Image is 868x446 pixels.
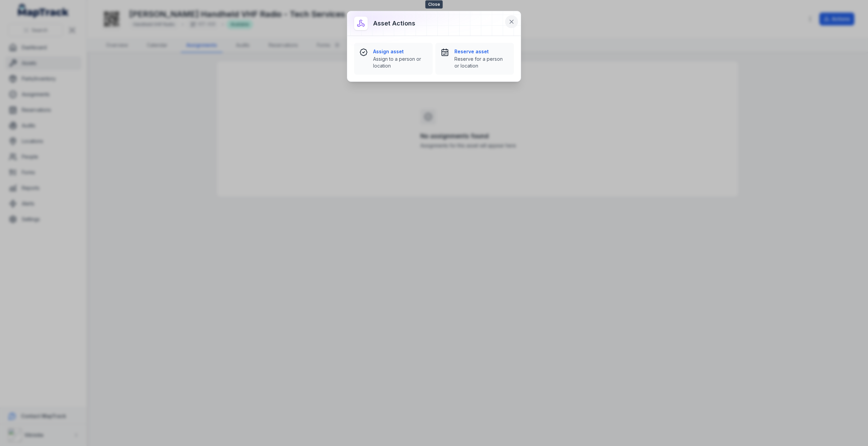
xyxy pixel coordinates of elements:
[454,48,508,55] strong: Reserve asset
[454,56,508,69] span: Reserve for a person or location
[373,19,415,28] h3: Asset actions
[373,56,427,69] span: Assign to a person or location
[373,48,427,55] strong: Assign asset
[354,43,433,75] button: Assign assetAssign to a person or location
[435,43,514,75] button: Reserve assetReserve for a person or location
[425,0,443,8] span: Close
